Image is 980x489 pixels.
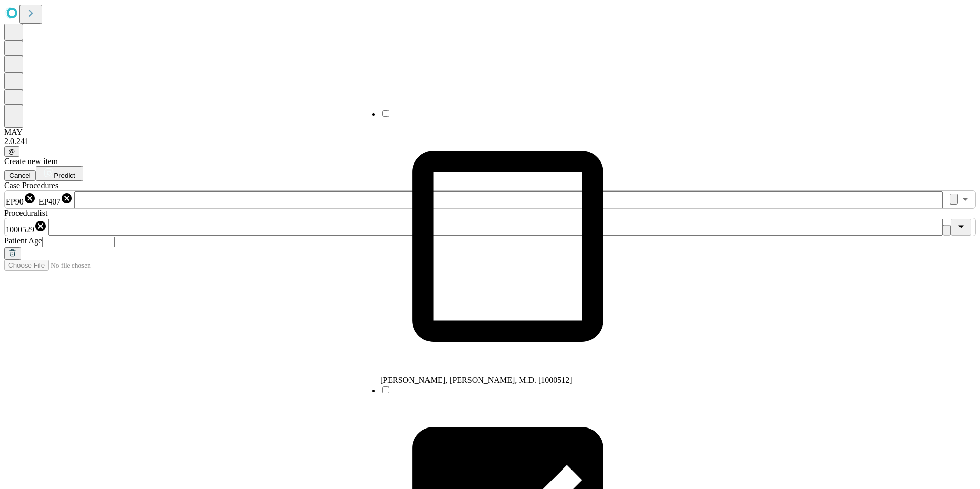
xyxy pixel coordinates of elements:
[950,194,958,205] button: Clear
[4,236,42,245] span: Patient Age
[4,181,58,190] span: Scheduled Procedure
[4,128,976,137] div: MAY
[9,172,31,179] span: Cancel
[380,376,573,384] span: [PERSON_NAME], [PERSON_NAME], M.D. [1000512]
[4,146,19,157] button: @
[36,166,83,181] button: Predict
[39,197,61,206] span: EP407
[4,157,58,166] span: Create new item
[54,172,75,179] span: Predict
[951,219,971,236] button: Close
[6,220,47,234] div: 1000529
[4,170,36,181] button: Cancel
[39,192,73,207] div: EP407
[6,197,24,206] span: EP90
[4,209,47,217] span: Proceduralist
[8,148,15,155] span: @
[6,192,36,207] div: EP90
[958,192,972,207] button: Open
[6,225,34,234] span: 1000529
[943,225,951,236] button: Clear
[4,137,976,146] div: 2.0.241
